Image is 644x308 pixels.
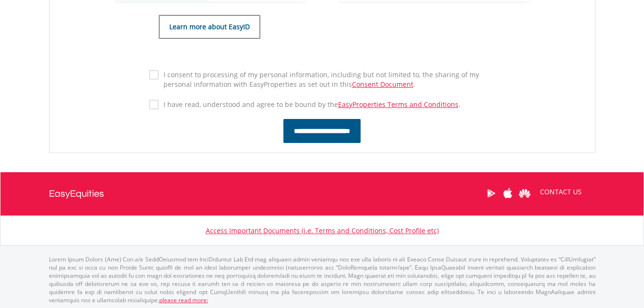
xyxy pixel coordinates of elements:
p: Lorem Ipsum Dolors (Ame) Con a/e SeddOeiusmod tem InciDiduntut Lab Etd mag aliquaen admin veniamq... [49,255,596,305]
a: Learn more about EasyID [159,15,260,39]
a: Access Important Documents (i.e. Terms and Conditions, Cost Profile etc) [206,226,439,235]
a: EasyProperties Terms and Conditions [338,100,458,109]
a: please read more: [159,296,208,304]
a: Google Play [483,178,500,208]
label: I consent to processing of my personal information, including but not limited to, the sharing of ... [159,70,495,89]
a: Apple [500,178,516,208]
a: Consent Document [352,80,413,89]
a: EasyEquities [49,172,104,215]
a: CONTACT US [533,178,588,205]
a: Huawei [516,178,533,208]
label: I have read, understood and agree to be bound by the . [159,100,460,109]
